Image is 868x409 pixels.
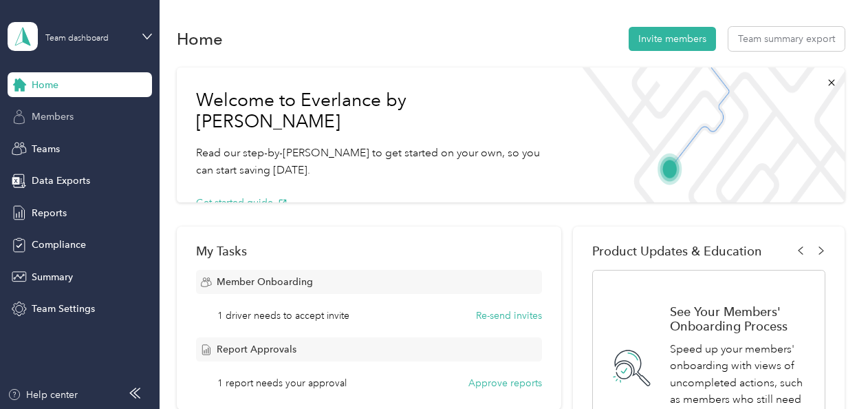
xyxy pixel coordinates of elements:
p: Read our step-by-[PERSON_NAME] to get started on your own, so you can start saving [DATE]. [196,145,552,178]
div: Team dashboard [45,34,109,43]
span: Report Approvals [217,342,296,357]
span: 1 report needs your approval [217,376,347,390]
div: My Tasks [196,244,542,258]
span: Reports [32,206,67,220]
span: Members [32,109,74,124]
h1: Welcome to Everlance by [PERSON_NAME] [196,90,552,133]
button: Help center [8,388,78,402]
button: Get started guide [196,196,287,210]
button: Re-send invites [476,308,542,323]
h1: Home [177,32,223,46]
button: Invite members [629,27,716,51]
span: Team Settings [32,302,95,316]
button: Approve reports [468,376,542,390]
h1: See Your Members' Onboarding Process [670,304,810,333]
span: Summary [32,270,73,284]
span: Data Exports [32,174,90,188]
span: Teams [32,142,60,156]
img: Welcome to everlance [572,67,845,202]
span: Member Onboarding [217,275,313,289]
span: Home [32,78,58,92]
span: Compliance [32,238,86,252]
span: Product Updates & Education [592,244,762,258]
button: Team summary export [728,27,845,51]
span: 1 driver needs to accept invite [217,308,349,323]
